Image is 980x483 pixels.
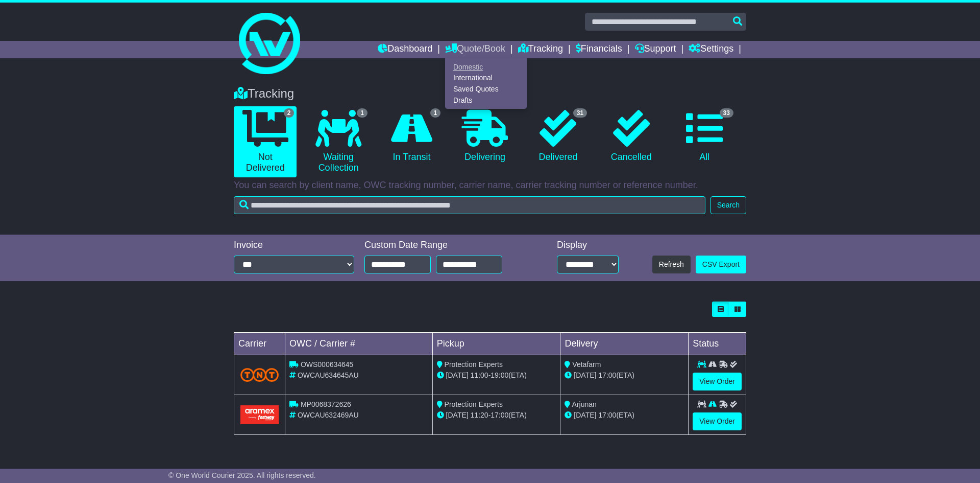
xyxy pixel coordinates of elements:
[491,371,508,379] span: 19:00
[364,240,528,251] div: Custom Date Range
[234,180,746,191] p: You can search by client name, OWC tracking number, carrier name, carrier tracking number or refe...
[652,256,691,273] button: Refresh
[572,400,597,408] span: Arjunan
[696,256,746,273] a: CSV Export
[298,411,359,419] span: OWCAU632469AU
[518,41,563,58] a: Tracking
[432,333,560,355] td: Pickup
[446,84,526,95] a: Saved Quotes
[301,400,351,408] span: MP0068372626
[357,108,367,118] span: 1
[234,106,297,177] a: 2 Not Delivered
[446,61,526,73] a: Domestic
[527,106,590,167] a: 31 Delivered
[598,371,616,379] span: 17:00
[234,333,285,355] td: Carrier
[445,360,503,369] span: Protection Experts
[574,411,596,419] span: [DATE]
[240,368,279,382] img: TNT_Domestic.png
[635,41,676,58] a: Support
[565,410,684,421] div: (ETA)
[430,108,441,118] span: 1
[307,106,370,177] a: 1 Waiting Collection
[673,106,736,167] a: 33 All
[471,411,488,419] span: 11:20
[437,370,556,381] div: - (ETA)
[565,370,684,381] div: (ETA)
[471,371,488,379] span: 11:00
[689,333,746,355] td: Status
[240,405,279,424] img: Aramex.png
[693,412,742,430] a: View Order
[298,371,359,379] span: OWCAU634645AU
[378,41,432,58] a: Dashboard
[689,41,733,58] a: Settings
[573,108,587,118] span: 31
[600,106,663,167] a: Cancelled
[229,86,751,101] div: Tracking
[491,411,508,419] span: 17:00
[445,58,527,109] div: Quote/Book
[557,240,619,251] div: Display
[380,106,443,167] a: 1 In Transit
[446,411,469,419] span: [DATE]
[234,240,354,251] div: Invoice
[446,73,526,84] a: International
[301,360,354,369] span: OWS000634645
[572,360,601,369] span: Vetafarm
[445,400,503,408] span: Protection Experts
[720,108,733,118] span: 33
[710,196,746,214] button: Search
[574,371,596,379] span: [DATE]
[693,373,742,390] a: View Order
[560,333,689,355] td: Delivery
[446,95,526,106] a: Drafts
[598,411,616,419] span: 17:00
[576,41,622,58] a: Financials
[168,471,316,479] span: © One World Courier 2025. All rights reserved.
[445,41,505,58] a: Quote/Book
[453,106,516,167] a: Delivering
[285,333,433,355] td: OWC / Carrier #
[446,371,469,379] span: [DATE]
[284,108,295,118] span: 2
[437,410,556,421] div: - (ETA)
